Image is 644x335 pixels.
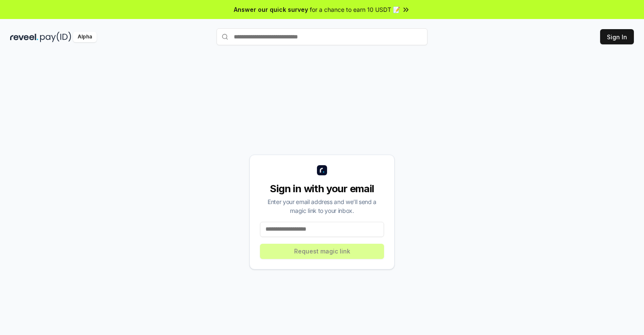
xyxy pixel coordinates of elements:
[317,165,327,175] img: logo_small
[234,5,308,14] span: Answer our quick survey
[10,32,38,42] img: reveel_dark
[73,32,97,42] div: Alpha
[310,5,400,14] span: for a chance to earn 10 USDT 📝
[600,29,634,44] button: Sign In
[260,197,384,215] div: Enter your email address and we’ll send a magic link to your inbox.
[260,182,384,196] div: Sign in with your email
[40,32,71,42] img: pay_id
